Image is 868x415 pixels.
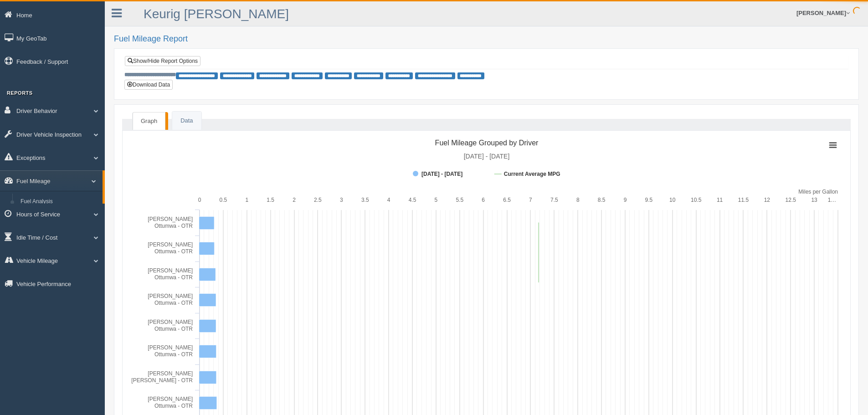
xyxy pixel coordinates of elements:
[764,197,770,203] text: 12
[198,197,201,203] text: 0
[131,377,193,384] tspan: [PERSON_NAME] - OTR
[125,56,200,66] a: Show/Hide Report Options
[148,370,193,377] tspan: [PERSON_NAME]
[148,396,193,402] tspan: [PERSON_NAME]
[645,197,653,203] text: 9.5
[409,197,416,203] text: 4.5
[387,197,390,203] text: 4
[148,344,193,351] tspan: [PERSON_NAME]
[669,197,676,203] text: 10
[340,197,343,203] text: 3
[435,139,539,147] tspan: Fuel Mileage Grouped by Driver
[798,189,838,195] tspan: Miles per Gallon
[148,319,193,325] tspan: [PERSON_NAME]
[456,197,463,203] text: 5.5
[154,300,193,306] tspan: Ottumwa - OTR
[148,216,193,222] tspan: [PERSON_NAME]
[114,35,859,44] h2: Fuel Mileage Report
[154,223,193,229] tspan: Ottumwa - OTR
[154,326,193,332] tspan: Ottumwa - OTR
[172,112,201,130] a: Data
[148,241,193,248] tspan: [PERSON_NAME]
[421,171,462,177] tspan: [DATE] - [DATE]
[529,197,532,203] text: 7
[144,7,289,21] a: Keurig [PERSON_NAME]
[464,153,510,160] tspan: [DATE] - [DATE]
[16,194,103,210] a: Fuel Analysis
[148,293,193,299] tspan: [PERSON_NAME]
[503,197,511,203] text: 6.5
[148,267,193,274] tspan: [PERSON_NAME]
[435,197,438,203] text: 5
[314,197,322,203] text: 2.5
[154,248,193,255] tspan: Ottumwa - OTR
[738,197,749,203] text: 11.5
[550,197,558,203] text: 7.5
[576,197,580,203] text: 8
[220,197,227,203] text: 0.5
[598,197,606,203] text: 8.5
[828,197,837,203] tspan: 1…
[293,197,296,203] text: 2
[624,197,627,203] text: 9
[691,197,702,203] text: 10.5
[124,80,173,90] button: Download Data
[154,351,193,358] tspan: Ottumwa - OTR
[361,197,369,203] text: 3.5
[717,197,723,203] text: 11
[504,171,560,177] tspan: Current Average MPG
[154,403,193,409] tspan: Ottumwa - OTR
[811,197,817,203] text: 13
[154,274,193,281] tspan: Ottumwa - OTR
[245,197,248,203] text: 1
[133,112,165,130] a: Graph
[267,197,274,203] text: 1.5
[482,197,485,203] text: 6
[786,197,796,203] text: 12.5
